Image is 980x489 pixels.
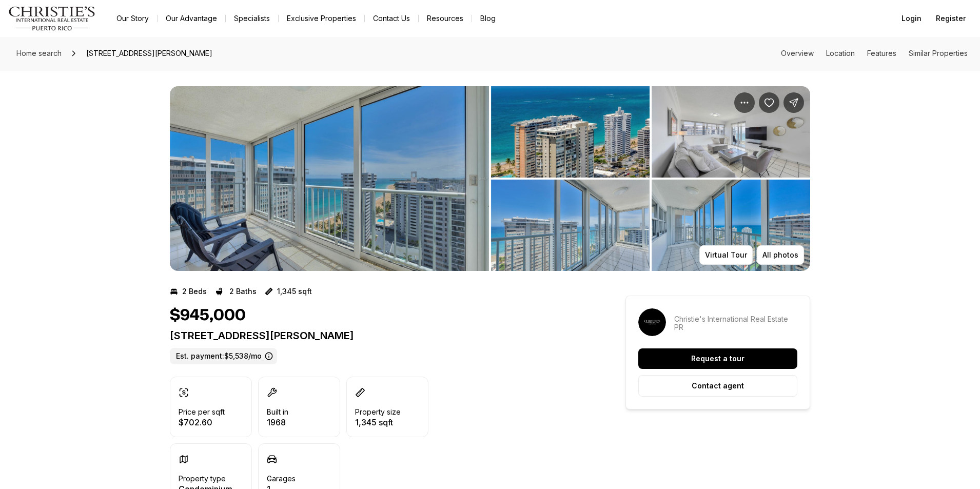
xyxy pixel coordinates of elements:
div: Listing Photos [170,86,810,271]
button: All photos [757,245,804,265]
label: Est. payment: $5,538/mo [170,348,277,364]
span: Home search [16,49,62,57]
p: 1,345 sqft [355,418,401,426]
button: Virtual Tour [699,245,753,265]
button: View image gallery [491,180,650,271]
nav: Page section menu [781,49,968,57]
p: Property type [179,475,226,483]
button: Request a tour [638,348,797,369]
p: Price per sqft [179,408,225,416]
p: Built in [267,408,288,416]
button: Property options [734,92,755,113]
p: 1968 [267,418,288,426]
span: Register [936,14,966,23]
a: Resources [419,11,472,26]
p: Christie's International Real Estate PR [674,315,797,331]
h1: $945,000 [170,306,246,325]
span: [STREET_ADDRESS][PERSON_NAME] [82,45,217,62]
p: Request a tour [691,355,744,363]
a: Blog [472,11,504,26]
p: Contact agent [692,382,744,390]
a: Skip to: Similar Properties [909,49,968,57]
a: Our Story [108,11,157,26]
p: 2 Beds [182,287,207,296]
button: View image gallery [491,86,650,178]
a: Home search [12,45,66,62]
p: Property size [355,408,401,416]
button: Register [930,8,972,29]
p: 1,345 sqft [277,287,312,296]
a: Skip to: Features [867,49,896,57]
button: View image gallery [170,86,489,271]
p: $702.60 [179,418,225,426]
p: Virtual Tour [705,251,747,259]
button: View image gallery [652,180,810,271]
button: View image gallery [652,86,810,178]
button: Share Property: 1477 ASHFORD AVE #2206 [783,92,804,113]
button: Contact Us [365,11,418,26]
p: Garages [267,475,296,483]
a: Skip to: Location [826,49,855,57]
img: logo [8,6,96,31]
p: [STREET_ADDRESS][PERSON_NAME] [170,329,589,342]
button: Save Property: 1477 ASHFORD AVE #2206 [759,92,779,113]
a: Exclusive Properties [279,11,364,26]
a: Skip to: Overview [781,49,814,57]
p: 2 Baths [229,287,257,296]
button: Login [895,8,928,29]
a: Specialists [226,11,278,26]
span: Login [901,14,922,23]
p: All photos [762,251,798,259]
li: 2 of 5 [491,86,810,271]
a: Our Advantage [158,11,225,26]
li: 1 of 5 [170,86,489,271]
button: Contact agent [638,375,797,397]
